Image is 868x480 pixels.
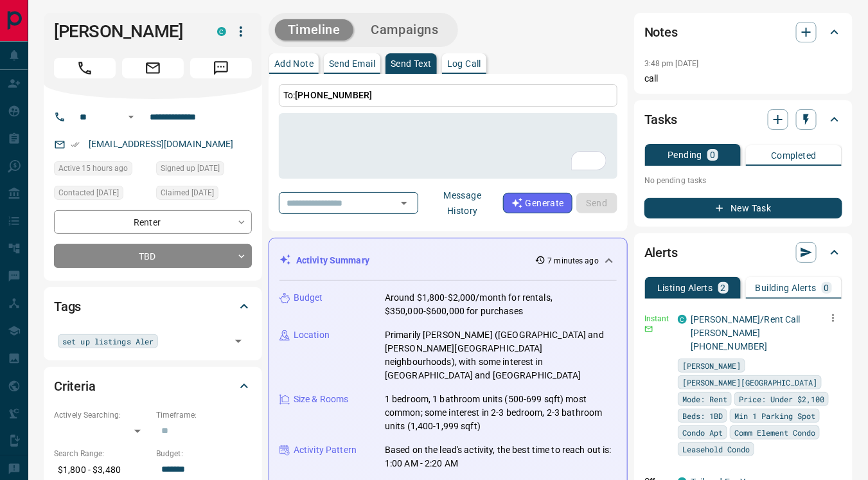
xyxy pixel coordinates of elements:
span: Mode: Rent [682,393,727,405]
div: Renter [54,210,252,234]
span: Contacted [DATE] [58,186,119,199]
div: condos.ca [678,315,687,324]
p: 2 [721,283,726,292]
p: Location [294,328,330,342]
a: [EMAIL_ADDRESS][DOMAIN_NAME] [89,139,234,149]
span: Price: Under $2,100 [739,393,824,405]
p: Send Text [391,59,432,68]
span: set up listings Aler [62,335,154,348]
span: [PHONE_NUMBER] [295,90,372,100]
p: 3:48 pm [DATE] [644,59,699,68]
p: Size & Rooms [294,393,349,406]
svg: Email Verified [71,140,80,149]
p: Search Range: [54,448,150,459]
button: Open [395,194,413,212]
p: Actively Searching: [54,409,150,421]
p: Add Note [274,59,314,68]
p: Instant [644,313,670,324]
button: Message History [422,185,503,221]
span: Beds: 1BD [682,409,723,422]
button: Open [229,332,247,350]
div: Wed Sep 17 2025 [54,186,150,204]
p: Primarily [PERSON_NAME] ([GEOGRAPHIC_DATA] and [PERSON_NAME][GEOGRAPHIC_DATA] neighbourhoods), wi... [385,328,617,382]
h2: Criteria [54,376,96,396]
span: Comm Element Condo [734,426,815,439]
div: Tasks [644,104,842,135]
textarea: To enrich screen reader interactions, please activate Accessibility in Grammarly extension settings [288,119,608,173]
span: [PERSON_NAME][GEOGRAPHIC_DATA] [682,376,817,389]
div: Criteria [54,371,252,402]
p: Building Alerts [756,283,817,292]
button: Open [123,109,139,125]
p: Budget [294,291,323,305]
span: Leasehold Condo [682,443,750,456]
p: Activity Summary [296,254,369,267]
p: call [644,72,842,85]
div: Wed Sep 17 2025 [156,186,252,204]
p: Completed [771,151,817,160]
div: Activity Summary7 minutes ago [279,249,617,272]
div: Notes [644,17,842,48]
p: 0 [824,283,829,292]
button: New Task [644,198,842,218]
span: Claimed [DATE] [161,186,214,199]
p: Pending [668,150,702,159]
button: Campaigns [359,19,452,40]
p: 1 bedroom, 1 bathroom units (500-699 sqft) most common; some interest in 2-3 bedroom, 2-3 bathroo... [385,393,617,433]
h2: Notes [644,22,678,42]
p: Around $1,800-$2,000/month for rentals, $350,000-$600,000 for purchases [385,291,617,318]
span: Active 15 hours ago [58,162,128,175]
p: Log Call [447,59,481,68]
span: [PERSON_NAME] [682,359,741,372]
p: Send Email [329,59,375,68]
p: 7 minutes ago [548,255,599,267]
p: Budget: [156,448,252,459]
span: Message [190,58,252,78]
span: Min 1 Parking Spot [734,409,815,422]
p: Based on the lead's activity, the best time to reach out is: 1:00 AM - 2:20 AM [385,443,617,470]
h2: Alerts [644,242,678,263]
svg: Email [644,324,653,333]
div: Thu Nov 08 2018 [156,161,252,179]
p: 0 [710,150,715,159]
div: Tue Oct 14 2025 [54,161,150,179]
span: Condo Apt [682,426,723,439]
p: To: [279,84,617,107]
h2: Tasks [644,109,677,130]
div: Alerts [644,237,842,268]
a: [PERSON_NAME]/Rent Call [PERSON_NAME] [PHONE_NUMBER] [691,314,801,351]
p: Timeframe: [156,409,252,421]
h1: [PERSON_NAME] [54,21,198,42]
span: Email [122,58,184,78]
div: TBD [54,244,252,268]
span: Signed up [DATE] [161,162,220,175]
p: Listing Alerts [657,283,713,292]
button: Timeline [275,19,353,40]
p: No pending tasks [644,171,842,190]
div: Tags [54,291,252,322]
button: Generate [503,193,572,213]
div: condos.ca [217,27,226,36]
p: Activity Pattern [294,443,357,457]
span: Call [54,58,116,78]
h2: Tags [54,296,81,317]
